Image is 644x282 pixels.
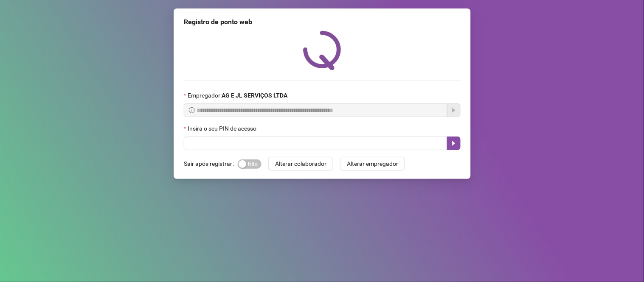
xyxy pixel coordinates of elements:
[450,140,457,147] span: caret-right
[268,157,333,170] button: Alterar colaborador
[303,31,341,70] img: QRPoint
[184,17,461,27] div: Registro de ponto web
[275,159,326,168] span: Alterar colaborador
[184,124,262,133] label: Insira o seu PIN de acesso
[340,157,405,170] button: Alterar empregador
[189,107,195,113] span: info-circle
[188,91,287,100] span: Empregador :
[184,157,238,170] label: Sair após registrar
[222,92,287,99] strong: AG E JL SERVIÇOS LTDA
[347,159,398,168] span: Alterar empregador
